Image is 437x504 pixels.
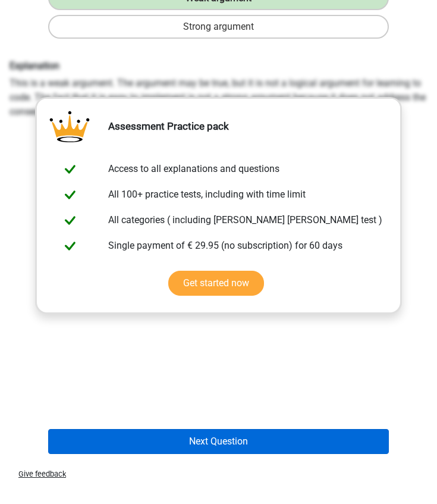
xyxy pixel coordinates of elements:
[48,429,389,454] button: Next Question
[1,60,436,119] div: This is a weak argument. The argument may be true, but it is not a logical argument for learning ...
[48,15,389,39] label: Strong argument
[10,60,427,71] h6: Explanation
[9,469,66,478] span: Give feedback
[168,271,264,296] a: Get started now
